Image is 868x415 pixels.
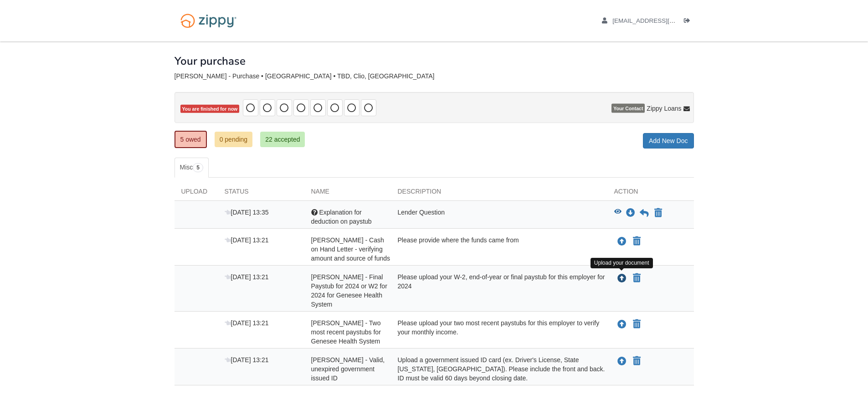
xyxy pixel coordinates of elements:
div: Please provide where the funds came from [391,236,607,263]
button: Upload Victoria Brownell - Valid, unexpired government issued ID [616,355,627,367]
span: vikkybee1@gmail.com [612,17,717,24]
div: Please upload your W-2, end-of-year or final paystub for this employer for 2024 [391,272,607,309]
button: Upload Victoria Brownell - Cash on Hand Letter - verifying amount and source of funds [616,236,627,247]
span: [DATE] 13:21 [225,356,269,364]
a: 22 accepted [260,132,305,147]
div: Description [391,187,607,200]
div: Status [218,187,304,200]
button: Upload Victoria Brownell - Two most recent paystubs for Genesee Health System [616,318,627,330]
button: Declare Explanation for deduction on paystub not applicable [653,208,663,219]
span: 5 [193,163,203,172]
img: Logo [175,9,242,32]
a: Misc [175,158,209,178]
div: Lender Question [391,208,607,226]
div: Upload [175,187,218,200]
a: Add New Doc [643,133,694,149]
a: 0 pending [215,132,253,147]
div: Name [304,187,391,200]
span: [DATE] 13:21 [225,319,269,327]
span: [PERSON_NAME] - Cash on Hand Letter - verifying amount and source of funds [311,236,390,262]
span: [DATE] 13:21 [225,236,269,244]
span: Your Contact [611,104,645,113]
h1: Your purchase [175,55,246,67]
div: Please upload your two most recent paystubs for this employer to verify your monthly income. [391,318,607,346]
div: [PERSON_NAME] - Purchase • [GEOGRAPHIC_DATA] • TBD, Clio, [GEOGRAPHIC_DATA] [175,72,694,80]
span: Zippy Loans [647,104,681,113]
div: Upload your document [591,258,653,268]
button: Declare Victoria Brownell - Valid, unexpired government issued ID not applicable [632,356,642,367]
span: [PERSON_NAME] - Two most recent paystubs for Genesee Health System [311,319,381,345]
button: Declare Victoria Brownell - Two most recent paystubs for Genesee Health System not applicable [632,319,642,330]
span: You are finished for now [180,105,240,113]
button: View Explanation for deduction on paystub [614,209,621,218]
div: Action [607,187,694,200]
span: Explanation for deduction on paystub [311,209,372,225]
span: [PERSON_NAME] - Valid, unexpired government issued ID [311,356,385,382]
span: [DATE] 13:35 [225,209,269,216]
a: Download Explanation for deduction on paystub [626,210,635,217]
button: Declare Victoria Brownell - Final Paystub for 2024 or W2 for 2024 for Genesee Health System not a... [632,273,642,284]
button: Upload Victoria Brownell - Final Paystub for 2024 or W2 for 2024 for Genesee Health System [616,272,627,284]
a: 5 owed [175,131,207,148]
a: Log out [684,17,694,26]
span: [PERSON_NAME] - Final Paystub for 2024 or W2 for 2024 for Genesee Health System [311,273,387,308]
a: edit profile [602,17,717,26]
button: Declare Victoria Brownell - Cash on Hand Letter - verifying amount and source of funds not applic... [632,236,642,247]
div: Upload a government issued ID card (ex. Driver's License, State [US_STATE], [GEOGRAPHIC_DATA]). P... [391,355,607,383]
span: [DATE] 13:21 [225,273,269,281]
